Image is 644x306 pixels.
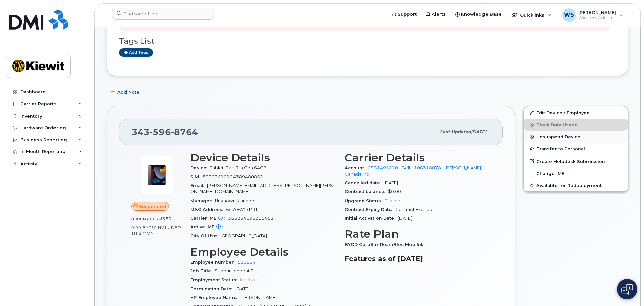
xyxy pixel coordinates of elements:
[524,131,628,143] button: Unsuspend Device
[578,10,616,15] span: [PERSON_NAME]
[171,127,198,137] span: 8764
[536,183,602,188] span: Available for Redeployment
[117,89,139,95] span: Add Note
[240,295,277,300] span: [PERSON_NAME]
[524,119,628,131] button: Block Data Usage
[524,155,628,167] a: Create Helpdesk Submission
[524,143,628,155] button: Transfer to Personal
[385,198,400,203] span: Eligible
[119,37,616,45] h3: Tags List
[461,11,502,18] span: Knowledge Base
[190,224,226,229] span: Active IMEI
[107,86,145,98] button: Add Note
[345,151,491,164] h3: Carrier Details
[536,134,580,139] span: Unsuspend Device
[507,8,556,22] div: Quicklinks
[190,151,336,164] h3: Device Details
[190,260,238,265] span: Employee number
[203,174,263,179] span: 89302610104389480852
[558,8,628,22] div: William Sansom
[440,129,471,134] span: Last updated
[451,8,506,21] a: Knowledge Base
[131,225,157,230] span: 0.00 Bytes
[564,11,574,19] span: WS
[158,216,172,221] span: used
[190,233,220,238] span: City Of Use
[384,180,398,185] span: [DATE]
[210,165,267,170] span: Tablet iPad 7th Gen 64GB
[235,286,250,291] span: [DATE]
[345,180,384,185] span: Cancelled date
[345,165,481,176] a: 0531495220 - Bell - 106318078 - [PERSON_NAME] Canada Inc
[471,129,486,134] span: [DATE]
[398,11,417,18] span: Support
[190,198,215,203] span: Manager
[345,228,491,240] h3: Rate Plan
[345,198,385,203] span: Upgrade Status
[190,277,240,282] span: Employment Status
[520,12,544,18] span: Quicklinks
[190,174,203,179] span: SIM
[190,286,235,291] span: Termination Date
[226,207,259,212] span: 6c7e672d41ff
[190,246,336,258] h3: Employee Details
[112,8,214,20] input: Find something...
[395,207,432,212] span: Contract Expired
[215,198,256,203] span: Unknown Manager
[132,127,198,137] span: 343
[524,106,628,119] a: Edit Device / Employee
[119,48,153,57] a: Add tags
[137,155,177,195] img: image20231002-3703462-pkdcrn.jpeg
[345,207,395,212] span: Contract Expiry Date
[190,268,215,273] span: Job Title
[240,277,257,282] span: Inactive
[215,268,254,273] span: Superintendent 2
[190,183,333,194] span: [PERSON_NAME][EMAIL_ADDRESS][PERSON_NAME][PERSON_NAME][DOMAIN_NAME]
[421,8,451,21] a: Alerts
[621,284,633,295] img: Open chat
[190,165,210,170] span: Device
[238,260,256,265] a: 529884
[524,179,628,191] button: Available for Redeployment
[190,216,228,221] span: Carrier IMEI
[432,11,446,18] span: Alerts
[578,15,616,20] span: Wireless Admin
[131,225,181,236] span: included this month
[345,242,426,247] span: BYOD CorpShr RoamBloc Mob Int
[150,127,171,137] span: 596
[345,216,398,221] span: Initial Activation Date
[345,165,368,170] span: Account
[388,189,401,194] span: $0.00
[190,295,240,300] span: HR Employee Name
[139,203,166,210] span: Suspended
[131,217,158,221] span: 0.00 Bytes
[226,224,230,229] span: —
[345,189,388,194] span: Contract balance
[220,233,267,238] span: [GEOGRAPHIC_DATA]
[398,216,412,221] span: [DATE]
[345,255,491,263] h3: Features as of [DATE]
[387,8,421,21] a: Support
[190,207,226,212] span: MAC Address
[228,216,274,221] span: 355254196261451
[190,183,207,188] span: Email
[524,167,628,179] button: Change IMEI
